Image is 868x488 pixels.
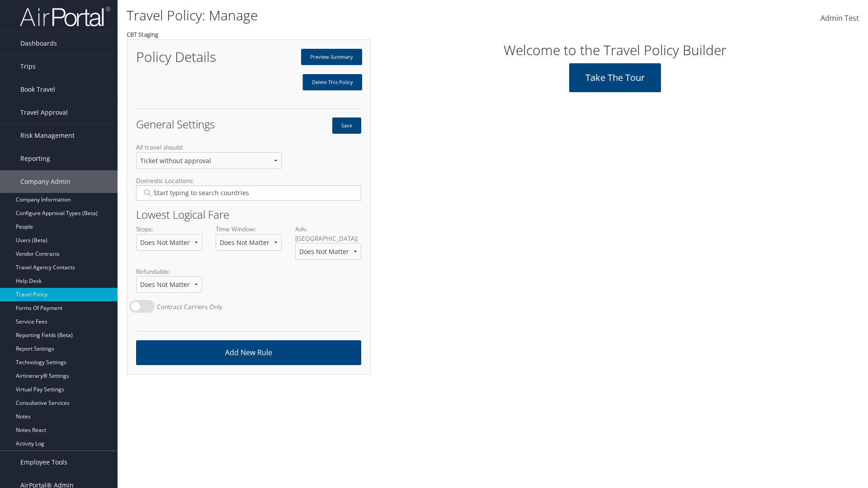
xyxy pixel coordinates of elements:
[20,124,75,147] span: Risk Management
[20,6,110,27] img: airportal-logo.png
[136,276,202,293] select: Refundable:
[136,225,202,258] label: Stops:
[20,55,36,78] span: Trips
[332,117,361,134] button: Save
[20,170,71,193] span: Company Admin
[821,5,859,33] a: Admin Test
[136,340,361,365] a: Add New Rule
[136,143,282,176] label: All travel should:
[157,302,222,311] label: Contract Carriers Only
[301,49,362,65] a: Preview Summary
[20,147,50,170] span: Reporting
[377,41,852,60] h1: Welcome to the Travel Policy Builder
[136,234,202,251] select: Stops:
[136,209,361,220] h2: Lowest Logical Fare
[295,243,361,260] select: Adv. [GEOGRAPHIC_DATA]:
[20,78,55,101] span: Book Travel
[136,176,361,208] label: Domestic Locations:
[821,13,859,23] span: Admin Test
[20,101,68,124] span: Travel Approval
[216,234,282,251] select: Time Window:
[216,225,282,258] label: Time Window:
[136,50,242,64] h1: Policy Details
[127,30,158,38] small: CBT Staging
[20,32,57,55] span: Dashboards
[142,188,355,197] input: Domestic Locations:
[20,451,67,474] span: Employee Tools
[302,74,362,90] a: Delete This Policy
[569,63,661,92] a: Take the tour
[127,6,615,25] h1: Travel Policy: Manage
[295,225,361,267] label: Adv. [GEOGRAPHIC_DATA]:
[136,152,282,169] select: All travel should:
[136,267,202,300] label: Refundable:
[136,119,242,130] h2: General Settings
